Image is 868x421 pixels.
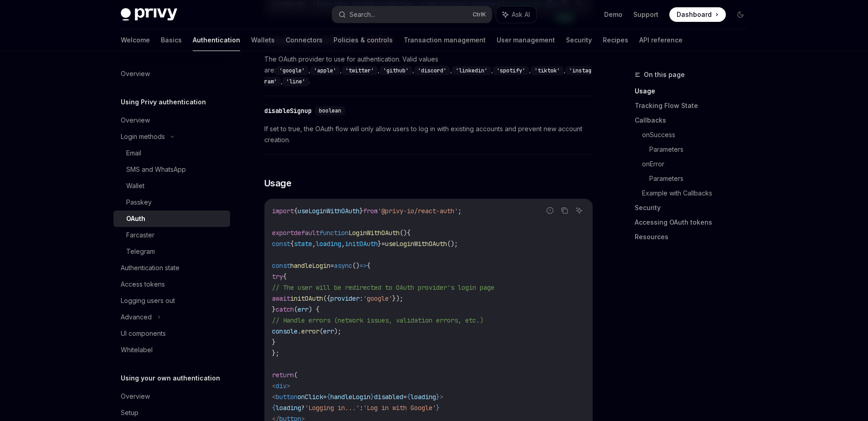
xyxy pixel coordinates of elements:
span: ({ [323,294,330,303]
a: Security [635,200,755,215]
a: API reference [639,29,683,51]
span: Usage [264,177,292,190]
span: > [287,382,290,390]
span: const [272,262,290,270]
h5: Using Privy authentication [121,97,206,108]
div: Overview [121,68,150,79]
button: Copy the contents from the code block [559,205,570,216]
span: default [294,229,319,237]
span: handleLogin [290,262,330,270]
span: LoginWithOAuth [349,229,400,237]
span: 'Logging in...' [305,404,360,412]
span: = [330,262,334,270]
a: Wallets [251,29,275,51]
a: onError [642,157,755,171]
span: : [360,404,363,412]
span: = [323,393,327,401]
span: return [272,371,294,379]
div: Overview [121,391,150,402]
span: { [283,272,287,281]
span: state [294,240,312,248]
span: Dashboard [677,10,712,19]
span: useLoginWithOAuth [298,207,360,215]
div: Overview [121,115,150,126]
span: catch [276,305,294,313]
div: Email [126,148,141,159]
div: Telegram [126,246,155,257]
span: import [272,207,294,215]
div: Advanced [121,312,152,323]
button: Search...CtrlK [332,6,492,23]
code: 'apple' [310,66,340,75]
span: await [272,294,290,303]
span: '@privy-io/react-auth' [378,207,458,215]
code: 'google' [276,66,308,75]
span: console [272,327,298,335]
span: < [272,393,276,401]
a: Dashboard [669,7,726,22]
span: initOAuth [345,240,378,248]
a: Parameters [649,142,755,157]
span: error [301,327,319,335]
span: ; [458,207,462,215]
span: from [363,207,378,215]
span: ( [294,305,298,313]
a: Overview [113,66,230,82]
a: Tracking Flow State [635,98,755,113]
a: Accessing OAuth tokens [635,215,755,230]
a: Resources [635,230,755,244]
code: 'discord' [414,66,450,75]
span: (); [447,240,458,248]
a: Email [113,145,230,161]
span: ); [334,327,341,335]
span: loading [411,393,436,401]
span: { [272,404,276,412]
a: Wallet [113,178,230,194]
span: 'google' [363,294,392,303]
span: () [352,262,360,270]
span: provider: [330,294,363,303]
span: ) { [308,305,319,313]
span: } [360,207,363,215]
button: Ask AI [496,6,536,23]
div: Authentication state [121,262,180,273]
span: = [403,393,407,401]
a: Authentication state [113,260,230,276]
a: Connectors [286,29,323,51]
a: Setup [113,405,230,421]
span: ( [294,371,298,379]
a: Usage [635,84,755,98]
span: handleLogin [330,393,370,401]
span: async [334,262,352,270]
span: div [276,382,287,390]
span: => [360,262,367,270]
span: try [272,272,283,281]
a: Example with Callbacks [642,186,755,200]
span: 'Log in with Google' [363,404,436,412]
span: { [294,207,298,215]
span: export [272,229,294,237]
span: } [272,338,276,346]
div: disableSignup [264,106,312,115]
img: dark logo [121,8,177,21]
div: UI components [121,328,166,339]
div: Passkey [126,197,152,208]
span: > [440,393,443,401]
span: err [298,305,308,313]
span: const [272,240,290,248]
span: // Handle errors (network issues, validation errors, etc.) [272,316,483,324]
span: = [381,240,385,248]
span: () [400,229,407,237]
span: On this page [644,69,685,80]
a: Authentication [193,29,240,51]
div: Wallet [126,180,144,191]
span: } [370,393,374,401]
span: The OAuth provider to use for authentication. Valid values are: , , , , , , , , , . [264,54,593,87]
span: { [290,240,294,248]
a: Recipes [603,29,628,51]
span: , [312,240,316,248]
a: OAuth [113,210,230,227]
div: Login methods [121,131,165,142]
span: disabled [374,393,403,401]
a: Passkey [113,194,230,210]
